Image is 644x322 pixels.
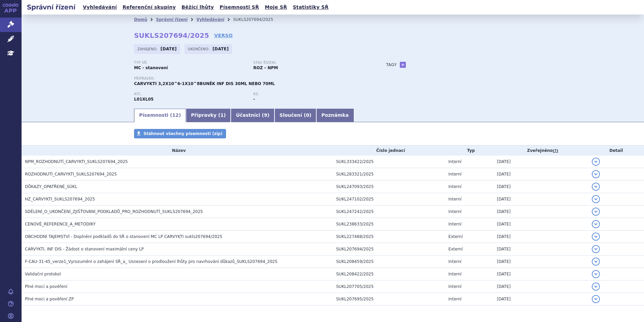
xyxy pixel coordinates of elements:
[25,259,278,264] span: F-CAU-31-45_verze1_Vyrozumění o zahájení SŘ_a_ Usnesení o prodloužení lhůty pro navrhování důkazů...
[218,3,261,12] a: Písemnosti SŘ
[333,181,445,193] td: SUKL247093/2025
[493,231,588,243] td: [DATE]
[25,209,203,214] span: SDĚLENÍ_O_UKONČENÍ_ZJIŠŤOVÁNÍ_PODKLADŮ_PRO_ROZHODNUTÍ_SUKLS207694_2025
[592,295,600,303] button: detail
[592,183,600,191] button: detail
[386,61,397,69] h3: Tagy
[592,220,600,228] button: detail
[134,109,186,122] a: Písemnosti (12)
[233,15,282,25] li: SUKLS207694/2025
[172,112,179,118] span: 12
[275,109,316,122] a: Sloučení (0)
[448,184,461,189] span: Interní
[316,109,354,122] a: Poznámka
[220,112,224,118] span: 1
[592,170,600,178] button: detail
[81,3,119,12] a: Vyhledávání
[134,61,247,65] p: Typ SŘ:
[493,293,588,305] td: [DATE]
[333,293,445,305] td: SUKL207695/2025
[25,247,144,251] span: CARVYKTI, INF DIS - Žádost o stanovení maximální ceny LP
[231,109,274,122] a: Účastníci (9)
[445,145,493,156] th: Typ
[333,243,445,256] td: SUKL207694/2025
[493,181,588,193] td: [DATE]
[493,268,588,280] td: [DATE]
[448,197,461,202] span: Interní
[25,222,96,226] span: CENOVÉ_REFERENCE_A_METODIKY
[121,3,178,12] a: Referenční skupiny
[134,92,247,96] p: ATC:
[134,77,373,81] p: Přípravek:
[448,172,461,177] span: Interní
[22,2,81,12] h2: Správní řízení
[588,145,644,156] th: Detail
[253,61,366,65] p: Stav řízení:
[592,283,600,291] button: detail
[264,112,267,118] span: 9
[493,218,588,231] td: [DATE]
[448,272,461,276] span: Interní
[448,297,461,301] span: Interní
[143,131,223,136] span: Stáhnout všechny písemnosti (zip)
[493,206,588,218] td: [DATE]
[493,256,588,268] td: [DATE]
[448,209,461,214] span: Interní
[448,284,461,289] span: Interní
[448,159,461,164] span: Interní
[493,156,588,168] td: [DATE]
[134,17,147,22] a: Domů
[592,245,600,253] button: detail
[25,159,128,164] span: NPM_ROZHODNUTÍ_CARVYKTI_SUKLS207694_2025
[134,97,154,102] strong: CILTAKABTAGEN AUTOLEUCEL
[448,234,462,239] span: Externí
[134,129,226,138] a: Stáhnout všechny písemnosti (zip)
[333,256,445,268] td: SUKL208459/2025
[253,97,255,102] strong: -
[448,259,461,264] span: Interní
[134,65,168,70] strong: MC - stanovení
[214,32,233,39] a: VERSO
[553,149,558,153] abbr: (?)
[253,65,278,70] strong: ROZ – NPM
[592,258,600,266] button: detail
[493,193,588,206] td: [DATE]
[333,168,445,181] td: SUKL283321/2025
[333,231,445,243] td: SUKL227488/2025
[448,247,462,251] span: Externí
[25,197,95,202] span: HZ_CARVYKTI_SUKLS207694_2025
[137,46,159,52] span: Zahájeno:
[592,233,600,241] button: detail
[25,272,61,276] span: Validační protokol
[493,243,588,256] td: [DATE]
[253,92,366,96] p: RS:
[333,268,445,280] td: SUKL208422/2025
[493,145,588,156] th: Zveřejněno
[333,156,445,168] td: SUKL333422/2025
[22,145,333,156] th: Název
[592,208,600,216] button: detail
[188,46,211,52] span: Ukončeno:
[196,17,224,22] a: Vyhledávání
[25,184,77,189] span: DŮKAZY_OPATŘENÉ_SÚKL
[25,297,74,301] span: Plné moci a pověření ZP
[333,193,445,206] td: SUKL247102/2025
[213,47,229,51] strong: [DATE]
[306,112,309,118] span: 0
[493,280,588,293] td: [DATE]
[263,3,289,12] a: Moje SŘ
[493,168,588,181] td: [DATE]
[291,3,330,12] a: Statistiky SŘ
[333,280,445,293] td: SUKL207705/2025
[592,195,600,203] button: detail
[333,206,445,218] td: SUKL247242/2025
[180,3,216,12] a: Běžící lhůty
[161,47,177,51] strong: [DATE]
[592,158,600,166] button: detail
[592,270,600,278] button: detail
[333,145,445,156] th: Číslo jednací
[333,218,445,231] td: SUKL238633/2025
[25,234,222,239] span: OBCHODNÍ TAJEMSTVÍ - Doplnění podkladů do SŘ o stanovení MC LP CARVYKTI sukls207694/2025
[186,109,231,122] a: Přípravky (1)
[400,62,406,68] a: +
